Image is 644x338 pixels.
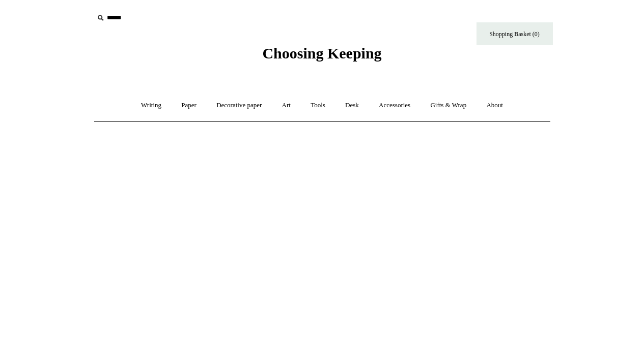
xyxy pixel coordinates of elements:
[336,92,368,119] a: Desk
[262,45,381,62] span: Choosing Keeping
[262,53,381,60] a: Choosing Keeping
[370,92,419,119] a: Accessories
[477,92,512,119] a: About
[477,22,553,45] a: Shopping Basket (0)
[273,92,300,119] a: Art
[207,92,271,119] a: Decorative paper
[132,92,171,119] a: Writing
[172,92,206,119] a: Paper
[301,92,334,119] a: Tools
[421,92,475,119] a: Gifts & Wrap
